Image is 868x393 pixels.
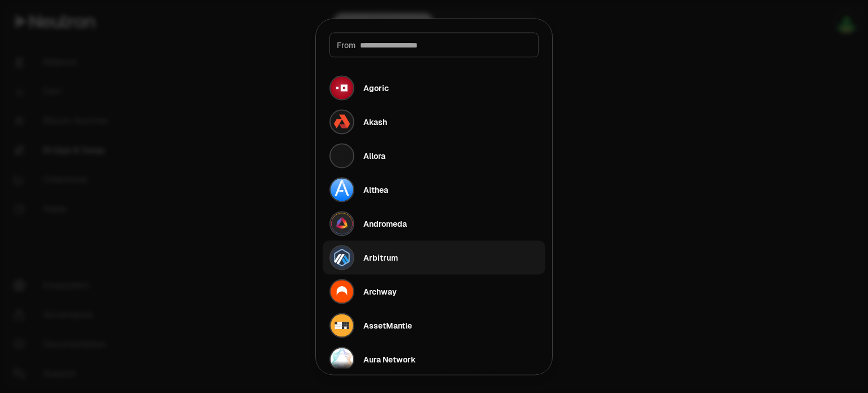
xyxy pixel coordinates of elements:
button: Aura Network LogoAura Network [323,342,545,376]
div: Allora [363,150,385,161]
img: Archway Logo [331,280,353,303]
button: Allora LogoAllora [323,139,545,172]
img: AssetMantle Logo [331,314,353,336]
div: Archway [363,286,397,297]
img: Aura Network Logo [331,348,353,370]
div: AssetMantle [363,319,412,331]
button: Arbitrum LogoArbitrum [323,240,545,274]
div: Aura Network [363,353,416,365]
button: AssetMantle LogoAssetMantle [323,308,545,342]
div: Andromeda [363,218,407,229]
button: Agoric LogoAgoric [323,71,545,105]
div: Akash [363,116,387,127]
button: Althea LogoAlthea [323,172,545,206]
div: Agoric [363,82,389,93]
div: Arbitrum [363,252,398,263]
img: Agoric Logo [331,76,353,99]
button: Andromeda LogoAndromeda [323,206,545,240]
img: Althea Logo [331,178,353,201]
div: Althea [363,184,388,195]
img: Akash Logo [331,110,353,133]
img: Allora Logo [331,144,353,167]
img: Arbitrum Logo [331,246,353,269]
button: Akash LogoAkash [323,105,545,139]
img: Andromeda Logo [331,212,353,235]
span: From [337,39,355,50]
button: Archway LogoArchway [323,274,545,308]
